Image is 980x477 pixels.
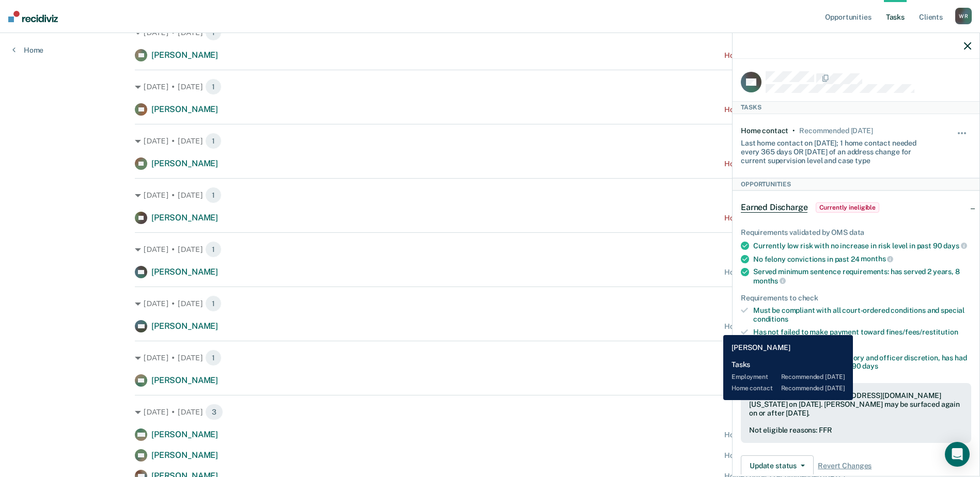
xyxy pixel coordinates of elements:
[151,375,218,385] span: [PERSON_NAME]
[724,268,845,277] div: Home contact recommended [DATE]
[741,455,814,476] button: Update status
[135,349,845,366] div: [DATE] • [DATE]
[862,362,878,370] span: days
[135,133,845,149] div: [DATE] • [DATE]
[205,404,223,420] span: 3
[733,178,979,190] div: Opportunities
[792,126,795,135] div: •
[749,426,963,435] div: Not eligible reasons: FFR
[753,341,971,349] div: Has not failed NCIC
[135,295,845,312] div: [DATE] • [DATE]
[724,51,845,60] div: Home contact recommended [DATE]
[151,430,218,439] span: [PERSON_NAME]
[753,267,971,285] div: Served minimum sentence requirements: has served 2 years, 8
[12,45,43,55] a: Home
[724,160,845,168] div: Home contact recommended [DATE]
[820,341,841,349] span: check
[753,241,971,250] div: Currently low risk with no increase in risk level in past 90
[861,255,893,263] span: months
[724,376,845,385] div: Home contact recommended [DATE]
[724,322,845,331] div: Home contact recommended [DATE]
[724,214,845,222] div: Home contact recommended [DATE]
[749,391,963,417] div: Marked ineligible by [EMAIL_ADDRESS][DOMAIN_NAME][US_STATE] on [DATE]. [PERSON_NAME] may be surfa...
[945,442,970,467] div: Open Intercom Messenger
[753,306,971,324] div: Must be compliant with all court-ordered conditions and special
[733,191,979,224] div: Earned DischargeCurrently ineligible
[151,321,218,331] span: [PERSON_NAME]
[135,78,845,95] div: [DATE] • [DATE]
[724,431,845,439] div: Home contact recommended [DATE]
[205,133,222,149] span: 1
[753,255,971,264] div: No felony convictions in past 24
[135,187,845,203] div: [DATE] • [DATE]
[741,294,971,303] div: Requirements to check
[151,450,218,460] span: [PERSON_NAME]
[151,158,218,168] span: [PERSON_NAME]
[753,328,971,337] div: Has not failed to make payment toward
[205,295,222,312] span: 1
[151,50,218,60] span: [PERSON_NAME]
[816,202,879,213] span: Currently ineligible
[741,202,807,213] span: Earned Discharge
[753,354,971,371] div: If relevant based on client history and officer discretion, has had a negative UA within the past 90
[818,462,872,470] span: Revert Changes
[943,242,967,250] span: days
[741,228,971,237] div: Requirements validated by OMS data
[205,349,222,366] span: 1
[753,277,786,285] span: months
[955,8,972,24] div: W R
[799,126,873,135] div: Recommended in 2 days
[205,241,222,258] span: 1
[753,315,788,323] span: conditions
[205,187,222,203] span: 1
[135,404,845,420] div: [DATE] • [DATE]
[151,267,218,277] span: [PERSON_NAME]
[724,451,845,460] div: Home contact recommended [DATE]
[205,78,222,95] span: 1
[151,104,218,114] span: [PERSON_NAME]
[135,241,845,258] div: [DATE] • [DATE]
[151,213,218,222] span: [PERSON_NAME]
[724,105,845,114] div: Home contact recommended [DATE]
[886,328,958,336] span: fines/fees/restitution
[733,101,979,114] div: Tasks
[8,11,58,22] img: Recidiviz
[741,135,933,165] div: Last home contact on [DATE]; 1 home contact needed every 365 days OR [DATE] of an address change ...
[741,126,788,135] div: Home contact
